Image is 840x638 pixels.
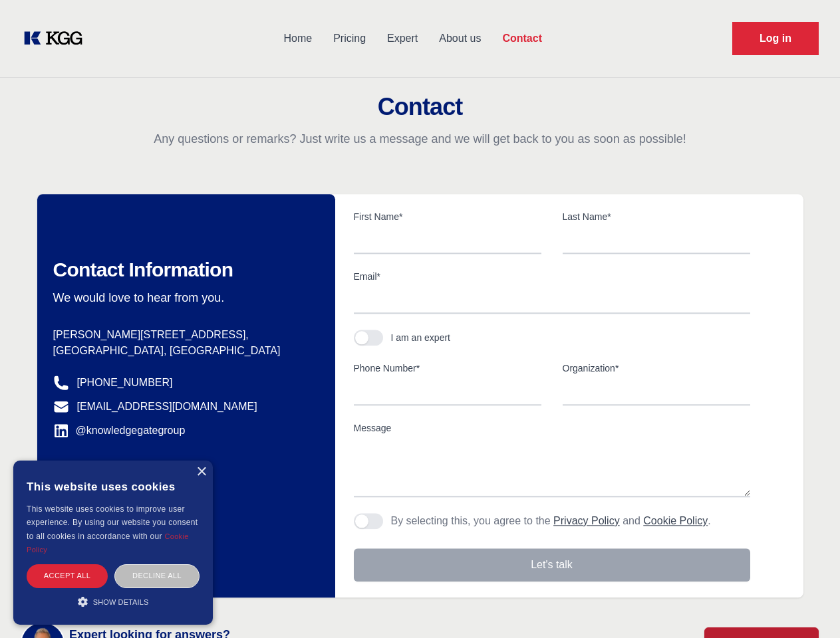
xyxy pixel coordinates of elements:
[354,270,750,283] label: Email*
[27,595,200,608] div: Show details
[16,131,824,147] p: Any questions or remarks? Just write us a message and we will get back to you as soon as possible!
[354,421,750,435] label: Message
[354,210,541,223] label: First Name*
[27,564,108,587] div: Accept all
[27,504,198,541] span: This website uses cookies to improve user experience. By using our website you consent to all coo...
[643,515,708,526] a: Cookie Policy
[391,513,711,529] p: By selecting this, you agree to the and .
[77,399,257,415] a: [EMAIL_ADDRESS][DOMAIN_NAME]
[93,598,149,606] span: Show details
[354,362,541,375] label: Phone Number*
[732,22,819,55] a: Request Demo
[53,258,314,282] h2: Contact Information
[77,375,173,391] a: [PHONE_NUMBER]
[53,290,314,306] p: We would love to hear from you.
[563,210,750,223] label: Last Name*
[354,548,750,582] button: Let's talk
[391,331,451,344] div: I am an expert
[27,471,200,502] div: This website uses cookies
[563,362,750,375] label: Organization*
[773,574,840,638] iframe: Chat Widget
[16,94,824,120] h2: Contact
[273,21,323,56] a: Home
[491,21,553,56] a: Contact
[53,327,314,343] p: [PERSON_NAME][STREET_ADDRESS],
[27,532,189,554] a: Cookie Policy
[53,343,314,359] p: [GEOGRAPHIC_DATA], [GEOGRAPHIC_DATA]
[21,28,93,49] a: KOL Knowledge Platform: Talk to Key External Experts (KEE)
[553,515,620,526] a: Privacy Policy
[196,467,206,477] div: Close
[53,423,186,439] a: @knowledgegategroup
[428,21,491,56] a: About us
[323,21,376,56] a: Pricing
[376,21,428,56] a: Expert
[114,564,200,587] div: Decline all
